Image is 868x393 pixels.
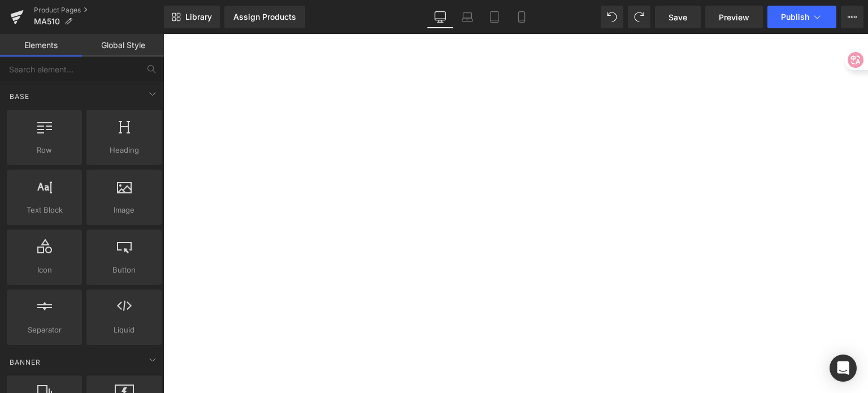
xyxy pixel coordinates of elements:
[8,91,31,102] span: Base
[427,6,454,28] a: Desktop
[90,324,158,336] span: Liquid
[82,34,164,57] a: Global Style
[481,6,508,28] a: Tablet
[34,6,164,15] a: Product Pages
[830,355,857,382] div: Open Intercom Messenger
[164,6,220,28] a: New Library
[454,6,481,28] a: Laptop
[10,204,79,216] span: Text Block
[719,11,749,23] span: Preview
[10,144,79,156] span: Row
[508,6,535,28] a: Mobile
[8,357,42,368] span: Banner
[10,264,79,276] span: Icon
[90,204,158,216] span: Image
[34,17,60,26] span: MA510
[841,6,863,28] button: More
[669,11,687,23] span: Save
[233,12,296,21] div: Assign Products
[767,6,836,28] button: Publish
[628,6,650,28] button: Redo
[90,264,158,276] span: Button
[601,6,623,28] button: Undo
[10,324,79,336] span: Separator
[705,6,763,28] a: Preview
[781,12,809,21] span: Publish
[185,12,212,22] span: Library
[90,144,158,156] span: Heading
